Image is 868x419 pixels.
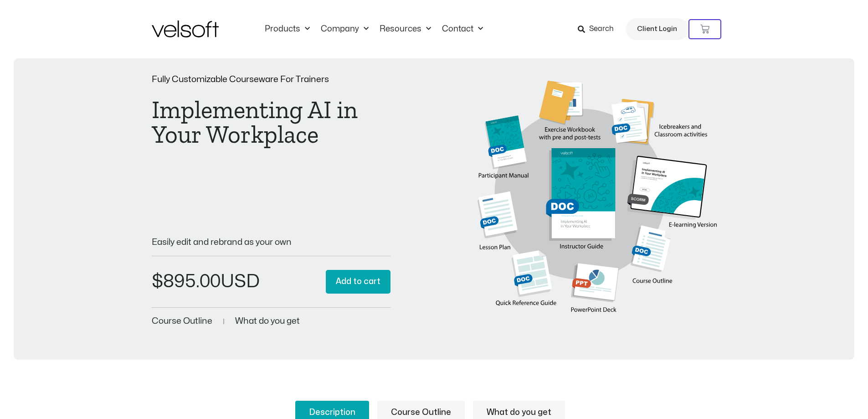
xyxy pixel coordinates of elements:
a: ResourcesMenu Toggle [374,24,437,34]
img: Velsoft Training Materials [152,21,219,37]
span: Client Login [637,23,677,35]
a: Search [578,21,620,37]
a: CompanyMenu Toggle [315,24,374,34]
iframe: chat widget [752,399,863,419]
span: Search [589,23,614,35]
bdi: 895.00 [152,273,221,290]
button: Add to cart [326,270,390,294]
span: $ [152,273,163,290]
p: Fully Customizable Courseware For Trainers [152,75,391,84]
img: Second Product Image [478,81,717,323]
p: Easily edit and rebrand as your own [152,238,391,247]
a: Course Outline [152,317,212,326]
a: Client Login [626,18,688,40]
a: What do you get [235,317,300,326]
nav: Menu [259,24,488,34]
a: ProductsMenu Toggle [259,24,315,34]
h1: Implementing AI in Your Workplace [152,98,391,147]
a: ContactMenu Toggle [437,24,488,34]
